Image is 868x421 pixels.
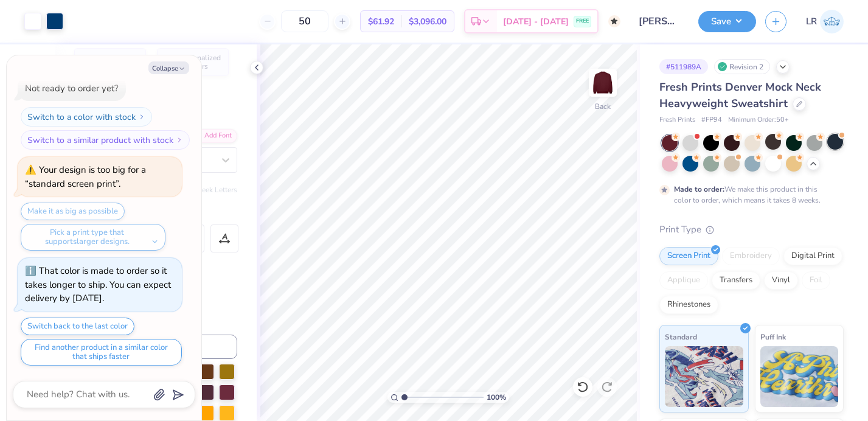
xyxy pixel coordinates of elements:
div: That color is made to order so it takes longer to ship. You can expect delivery by [DATE]. [25,265,171,304]
span: Standard [665,330,697,343]
div: Your design is too big for a “standard screen print”. [25,164,146,190]
span: Puff Ink [760,330,786,343]
button: Switch back to the last color [21,318,134,335]
div: Back [595,101,611,112]
span: Fresh Prints Denver Mock Neck Heavyweight Sweatshirt [659,80,821,111]
span: $3,096.00 [409,15,446,28]
button: Switch to a color with stock [21,107,152,127]
span: FREE [576,17,589,26]
div: Print Type [659,223,844,237]
div: Applique [659,271,708,290]
div: Not ready to order yet? [25,82,119,94]
div: Revision 2 [714,59,770,74]
div: Add Font [189,129,237,143]
a: LR [806,10,844,33]
button: Collapse [148,61,189,74]
button: Save [698,11,756,32]
span: $61.92 [368,15,394,28]
div: Embroidery [722,247,780,265]
span: Fresh Prints [659,115,695,125]
img: Lyndsey Roth [820,10,844,33]
button: Find another product in a similar color that ships faster [21,339,182,366]
input: – – [281,10,328,32]
img: Switch to a color with stock [138,113,145,120]
div: Vinyl [764,271,798,290]
div: Rhinestones [659,296,718,314]
img: Standard [665,346,743,407]
img: Back [591,71,615,95]
strong: Made to order: [674,184,724,194]
div: Foil [802,271,830,290]
div: Digital Print [783,247,842,265]
div: # 511989A [659,59,708,74]
span: Minimum Order: 50 + [728,115,789,125]
span: LR [806,15,817,29]
span: [DATE] - [DATE] [503,15,569,28]
span: Personalized Numbers [178,54,221,71]
input: Untitled Design [630,9,689,33]
img: Switch to a similar product with stock [176,136,183,144]
button: Switch to a similar product with stock [21,130,190,150]
img: Puff Ink [760,346,839,407]
span: Personalized Names [95,54,139,71]
div: Transfers [712,271,760,290]
span: # FP94 [701,115,722,125]
div: We make this product in this color to order, which means it takes 8 weeks. [674,184,824,206]
div: Screen Print [659,247,718,265]
span: 100 % [487,392,506,403]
